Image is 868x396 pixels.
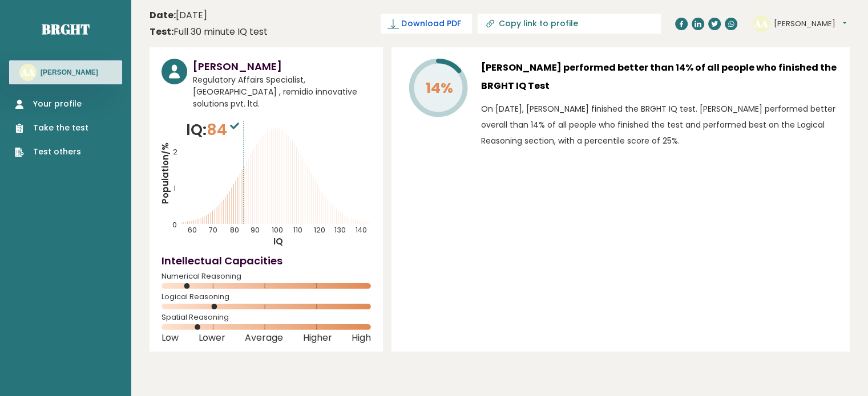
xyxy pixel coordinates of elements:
a: Test others [15,146,88,158]
h3: [PERSON_NAME] performed better than 14% of all people who finished the BRGHT IQ Test [481,59,838,95]
text: AA [21,66,35,79]
text: AA [754,17,768,30]
tspan: 130 [334,225,346,235]
p: On [DATE], [PERSON_NAME] finished the BRGHT IQ test. [PERSON_NAME] performed better overall than ... [481,101,838,149]
span: 84 [207,119,242,140]
p: IQ: [186,119,242,141]
tspan: 14% [426,78,453,98]
span: Low [162,336,179,340]
h3: [PERSON_NAME] [41,68,98,77]
tspan: 140 [356,225,367,235]
tspan: 110 [293,225,302,235]
button: [PERSON_NAME] [774,18,846,30]
tspan: 90 [251,225,260,235]
a: Take the test [15,122,88,134]
span: Lower [199,336,225,340]
span: Spatial Reasoning [162,315,371,320]
tspan: 1 [173,183,176,193]
a: Brght [42,20,90,38]
span: High [352,336,371,340]
span: Numerical Reasoning [162,274,371,279]
tspan: 60 [188,225,197,235]
b: Test: [150,25,173,38]
time: [DATE] [150,9,207,22]
span: Regulatory Affairs Specialist, [GEOGRAPHIC_DATA] , remidio innovative solutions pvt. ltd. [193,74,371,110]
tspan: IQ [273,235,283,247]
a: Download PDF [381,14,472,34]
tspan: 70 [209,225,217,235]
b: Date: [150,9,176,22]
span: Average [245,336,283,340]
span: Download PDF [401,18,461,30]
div: Full 30 minute IQ test [150,25,268,39]
tspan: 120 [314,225,325,235]
tspan: 2 [173,147,177,157]
h3: [PERSON_NAME] [193,59,371,74]
span: Logical Reasoning [162,295,371,299]
h4: Intellectual Capacities [162,253,371,268]
span: Higher [303,336,332,340]
tspan: 80 [230,225,239,235]
tspan: 100 [272,225,283,235]
a: Your profile [15,98,88,110]
tspan: 0 [172,220,177,230]
tspan: Population/% [159,142,171,204]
